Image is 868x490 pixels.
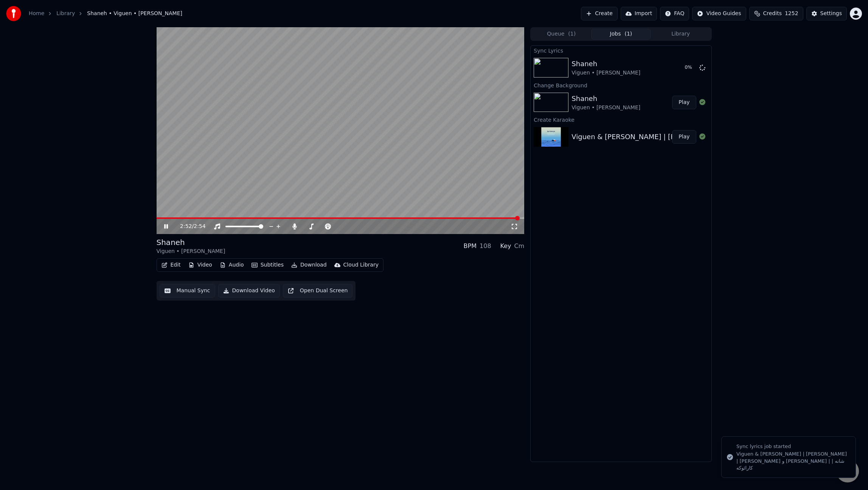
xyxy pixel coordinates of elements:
div: Shaneh [157,237,225,248]
div: Shaneh [571,93,640,104]
span: ( 1 ) [624,30,632,38]
span: Shaneh • Viguen • [PERSON_NAME] [87,10,182,17]
button: Play [672,130,696,144]
button: Settings [806,7,847,20]
div: Viguen • [PERSON_NAME] [571,104,640,112]
div: Viguen • [PERSON_NAME] [157,248,225,255]
button: Credits1252 [749,7,803,20]
div: Shaneh [571,59,640,69]
button: Download Video [218,284,280,298]
div: Create Karaoke [531,115,711,124]
div: Sync Lyrics [531,46,711,55]
nav: breadcrumb [29,10,182,17]
div: Cloud Library [343,261,379,269]
span: 2:52 [180,223,192,230]
button: Create [581,7,618,20]
div: Cm [514,242,525,251]
div: Key [500,242,511,251]
button: Play [672,96,696,109]
button: Subtitles [248,260,287,270]
button: Download [288,260,330,270]
div: Sync lyrics job started [736,443,849,450]
div: Viguen • [PERSON_NAME] [571,69,640,77]
button: FAQ [660,7,689,20]
button: Queue [531,29,591,40]
button: Import [621,7,657,20]
div: Settings [820,10,842,17]
span: 2:54 [194,223,205,230]
div: 108 [480,242,491,251]
span: ( 1 ) [568,30,576,38]
div: / [180,223,198,230]
div: BPM [464,242,477,251]
button: Edit [158,260,184,270]
a: Library [56,10,75,17]
button: Audio [217,260,247,270]
button: Jobs [591,29,651,40]
div: 0 % [685,65,696,71]
span: 1252 [785,10,798,17]
button: Video [185,260,215,270]
button: Video Guides [692,7,746,20]
a: Home [29,10,44,17]
button: Manual Sync [160,284,215,298]
button: Library [651,29,711,40]
span: Credits [763,10,782,17]
div: Viguen & [PERSON_NAME] | [PERSON_NAME] | [PERSON_NAME] و [PERSON_NAME] | شانه | کارائوکه [736,451,849,471]
div: Change Background [531,81,711,90]
button: Open Dual Screen [283,284,353,298]
img: youka [6,6,21,21]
